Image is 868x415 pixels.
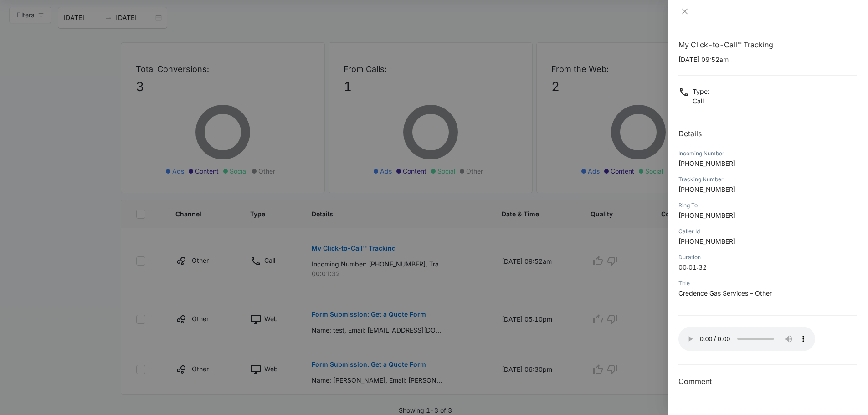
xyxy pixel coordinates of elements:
div: Duration [678,253,857,261]
div: Tracking Number [678,175,857,184]
audio: Your browser does not support the audio tag. [678,327,815,351]
div: Title [678,279,857,287]
div: Incoming Number [678,149,857,158]
h3: Comment [678,376,857,387]
h1: My Click-to-Call™ Tracking [678,39,857,50]
span: [PHONE_NUMBER] [678,185,735,193]
span: [PHONE_NUMBER] [678,211,735,219]
div: Caller Id [678,227,857,236]
div: Ring To [678,201,857,210]
span: [PHONE_NUMBER] [678,159,735,167]
p: Call [693,96,709,106]
span: [PHONE_NUMBER] [678,237,735,245]
span: Credence Gas Services – Other [678,289,772,297]
span: close [681,8,688,15]
span: 00:01:32 [678,263,707,271]
h2: Details [678,128,857,139]
p: Type : [693,87,709,96]
button: Close [678,7,691,15]
p: [DATE] 09:52am [678,55,857,64]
